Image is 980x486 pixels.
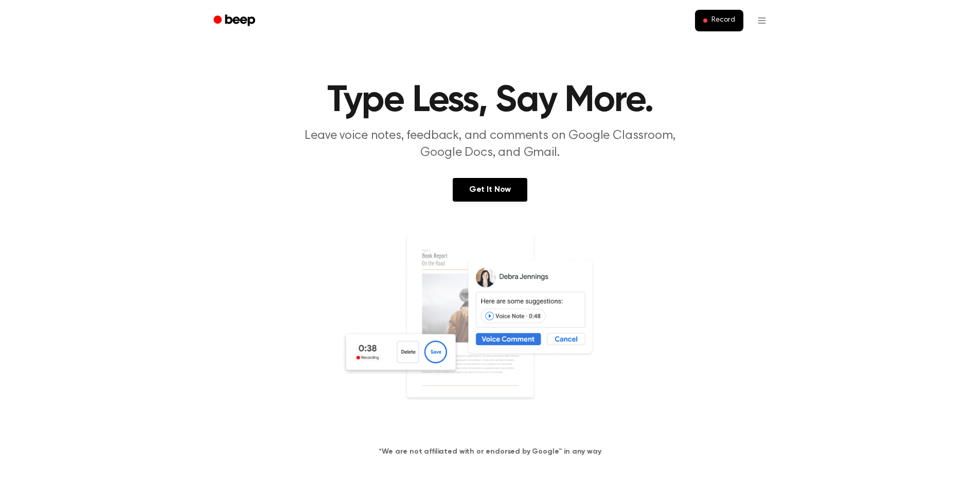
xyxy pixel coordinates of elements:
a: Get It Now [453,178,527,202]
h4: *We are not affiliated with or endorsed by Google™ in any way [12,446,968,457]
img: Voice Comments on Docs and Recording Widget [341,232,639,430]
h1: Type Less, Say More. [227,82,754,119]
span: Record [711,16,735,25]
a: Beep [206,11,264,31]
button: Open menu [750,8,774,33]
p: Leave voice notes, feedback, and comments on Google Classroom, Google Docs, and Gmail. [293,128,688,161]
button: Record [695,10,743,31]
